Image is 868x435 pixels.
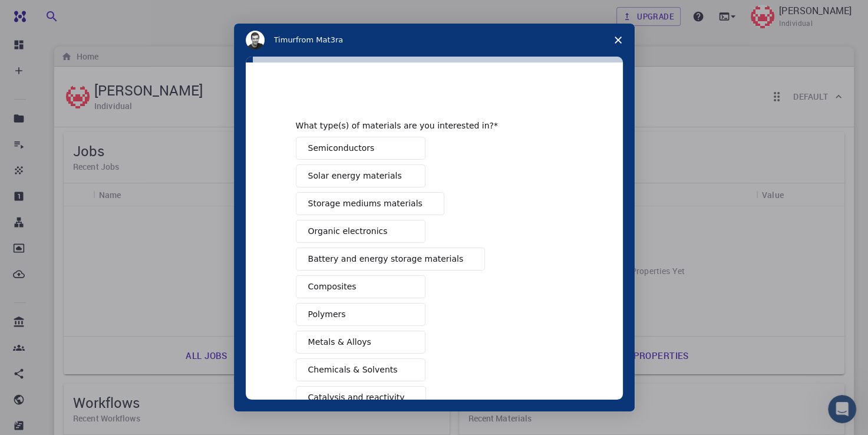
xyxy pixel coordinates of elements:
button: Polymers [296,303,425,326]
button: Composites [296,275,425,298]
span: Metals & Alloys [308,336,371,348]
span: Composites [308,281,357,293]
button: Metals & Alloys [296,331,425,354]
button: Solar energy materials [296,164,425,187]
span: Support [24,8,66,19]
span: Battery and energy storage materials [308,253,464,265]
span: Polymers [308,308,346,321]
span: Semiconductors [308,142,375,154]
button: Storage mediums materials [296,192,444,215]
span: from Mat3ra [296,35,343,44]
span: Organic electronics [308,225,388,238]
span: Chemicals & Solvents [308,364,398,376]
span: Catalysis and reactivity [308,391,405,404]
div: What type(s) of materials are you interested in? [296,120,555,131]
button: Chemicals & Solvents [296,358,425,381]
img: Profile image for Timur [246,31,265,50]
button: Battery and energy storage materials [296,248,486,271]
span: Timur [274,35,296,44]
button: Catalysis and reactivity [296,386,427,409]
button: Organic electronics [296,220,425,243]
span: Close survey [602,24,635,57]
span: Storage mediums materials [308,197,423,210]
span: Solar energy materials [308,170,402,182]
button: Semiconductors [296,137,425,160]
